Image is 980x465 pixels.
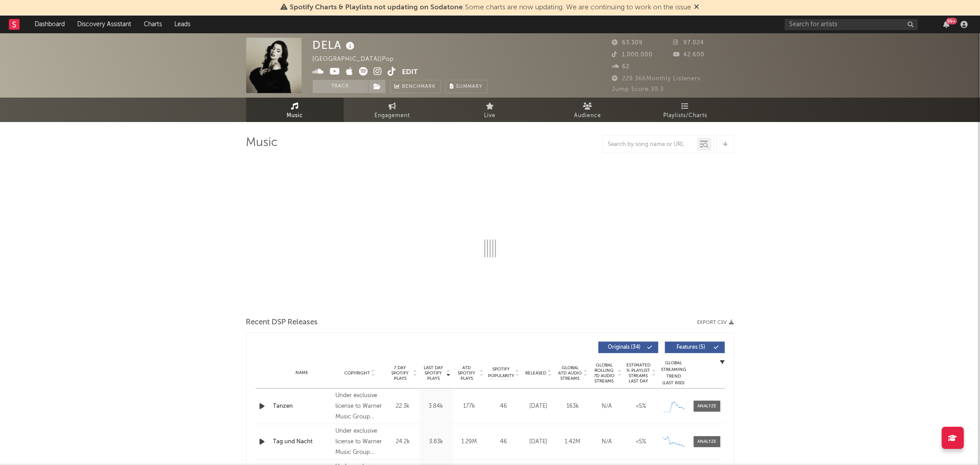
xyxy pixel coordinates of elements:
[626,437,656,446] div: <5%
[389,365,412,381] span: 7 Day Spotify Plays
[694,4,700,11] span: Dismiss
[637,98,734,122] a: Playlists/Charts
[524,437,554,446] div: [DATE]
[313,38,357,52] div: DELA
[592,402,622,411] div: N/A
[71,16,138,33] a: Discovery Assistant
[612,76,701,82] span: 229.366 Monthly Listeners
[488,402,520,411] div: 46
[168,16,197,33] a: Leads
[673,40,704,46] span: 97.024
[539,98,637,122] a: Audience
[273,402,331,411] a: Tanzen
[574,110,601,121] span: Audience
[661,360,687,386] div: Global Streaming Trend (Last 60D)
[785,19,918,30] input: Search for artists
[290,4,463,11] span: Spotify Charts & Playlists not updating on Sodatone
[592,363,617,384] span: Global Rolling 7D Audio Streams
[673,52,704,58] span: 42.600
[946,18,957,24] div: 99 +
[484,110,496,121] span: Live
[313,54,405,65] div: [GEOGRAPHIC_DATA] | Pop
[671,345,712,350] span: Features ( 5 )
[138,16,168,33] a: Charts
[389,402,417,411] div: 22.3k
[604,345,645,350] span: Originals ( 34 )
[422,437,451,446] div: 3.83k
[455,437,484,446] div: 1.29M
[344,370,370,376] span: Copyright
[558,437,588,446] div: 1.42M
[488,366,514,379] span: Spotify Popularity
[697,320,734,325] button: Export CSV
[445,80,488,93] button: Summary
[441,98,539,122] a: Live
[422,365,445,381] span: Last Day Spotify Plays
[457,84,483,89] span: Summary
[598,342,658,353] button: Originals(34)
[290,4,692,11] span: : Some charts are now updating. We are continuing to work on the issue
[375,110,410,121] span: Engagement
[246,317,318,328] span: Recent DSP Releases
[524,402,554,411] div: [DATE]
[402,67,418,78] button: Edit
[612,87,664,92] span: Jump Score: 39.3
[390,80,441,93] a: Benchmark
[592,437,622,446] div: N/A
[558,365,582,381] span: Global ATD Audio Streams
[455,402,484,411] div: 177k
[389,437,417,446] div: 24.2k
[612,52,653,58] span: 1.000.000
[273,437,331,446] a: Tag und Nacht
[944,21,950,28] button: 99+
[344,98,441,122] a: Engagement
[287,110,303,121] span: Music
[558,402,588,411] div: 163k
[246,98,344,122] a: Music
[665,342,725,353] button: Features(5)
[526,370,547,376] span: Released
[663,110,707,121] span: Playlists/Charts
[612,64,630,70] span: 62
[455,365,479,381] span: ATD Spotify Plays
[612,40,643,46] span: 63.309
[626,402,656,411] div: <5%
[604,141,697,148] input: Search by song name or URL
[488,437,520,446] div: 46
[402,82,436,92] span: Benchmark
[335,390,384,422] div: Under exclusive license to Warner Music Group Germany Holding GmbH,, © 2025 DELA
[28,16,71,33] a: Dashboard
[626,363,651,384] span: Estimated % Playlist Streams Last Day
[335,426,384,458] div: Under exclusive license to Warner Music Group Germany Holding GmbH,, © 2025 DELA
[422,402,451,411] div: 3.84k
[313,80,368,93] button: Track
[273,370,331,376] div: Name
